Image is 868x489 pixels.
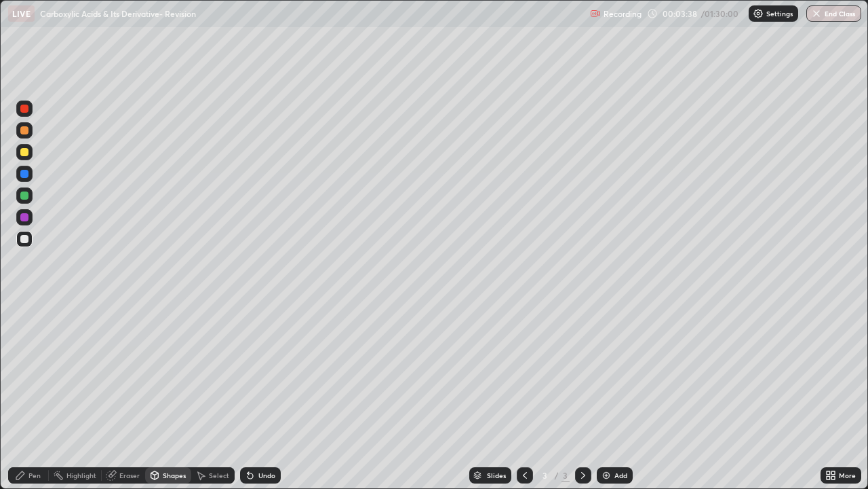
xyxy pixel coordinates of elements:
img: class-settings-icons [753,8,764,19]
div: Undo [258,472,275,479]
img: end-class-cross [811,8,822,19]
div: More [839,472,856,479]
p: Carboxylic Acids & Its Derivative- Revision [40,8,196,19]
div: 3 [561,469,570,482]
div: Shapes [163,472,186,479]
div: / [555,471,559,479]
div: Slides [487,472,506,479]
div: Add [614,472,627,479]
div: Pen [28,472,41,479]
img: add-slide-button [601,470,612,481]
p: Recording [604,9,642,19]
p: Settings [766,10,793,17]
div: Select [209,472,229,479]
div: 3 [538,471,552,479]
button: End Class [806,5,861,22]
div: Eraser [119,472,140,479]
p: LIVE [12,8,31,19]
div: Highlight [66,472,96,479]
img: recording.375f2c34.svg [590,8,601,19]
